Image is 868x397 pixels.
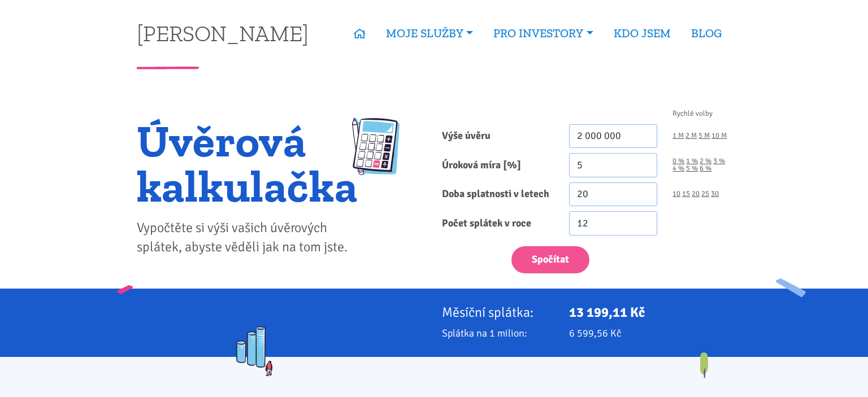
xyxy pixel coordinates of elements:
label: Výše úvěru [434,124,561,149]
p: Měsíční splátka: [442,304,554,320]
a: 4 % [672,165,684,172]
a: 6 % [700,165,711,172]
label: Počet splátek v roce [434,211,561,235]
a: 2 M [685,132,697,139]
p: Vypočtěte si výši vašich úvěrových splátek, abyste věděli jak na tom jste. [137,219,358,257]
label: Úroková míra [%] [434,153,561,177]
a: 10 M [711,132,727,139]
a: 20 [692,190,700,198]
a: KDO JSEM [604,20,681,46]
span: Rychlé volby [672,110,713,117]
a: MOJE SLUŽBY [376,20,483,46]
a: [PERSON_NAME] [137,22,309,44]
a: 2 % [700,158,711,165]
a: PRO INVESTORY [483,20,603,46]
p: 13 199,11 Kč [569,304,732,320]
a: 25 [701,190,709,198]
a: 1 M [672,132,684,139]
a: 10 [672,190,680,198]
a: BLOG [681,20,732,46]
a: 5 M [698,132,710,139]
h1: Úvěrová kalkulačka [137,118,358,208]
a: 3 % [713,158,725,165]
a: 15 [682,190,690,198]
button: Spočítat [511,246,589,274]
a: 1 % [686,158,698,165]
p: 6 599,56 Kč [569,325,732,341]
p: Splátka na 1 milion: [442,325,554,341]
a: 0 % [672,158,684,165]
label: Doba splatnosti v letech [434,182,561,207]
a: 30 [711,190,719,198]
a: 5 % [686,165,698,172]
